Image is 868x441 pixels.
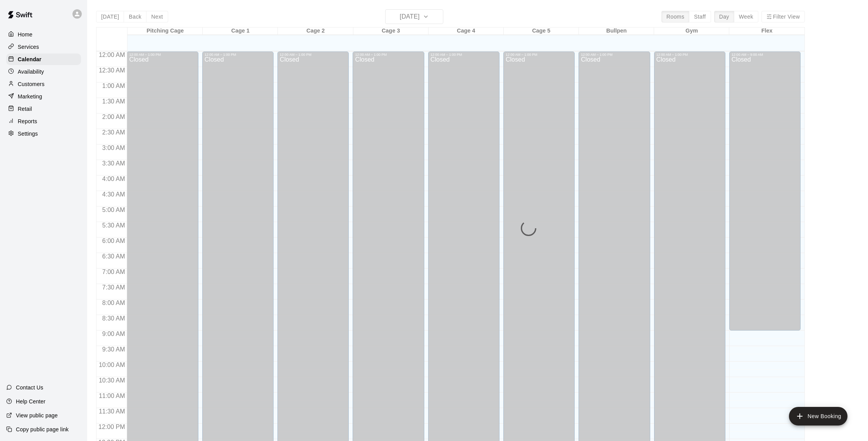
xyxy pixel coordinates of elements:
[100,160,127,167] span: 3:30 AM
[100,222,127,229] span: 5:30 AM
[581,53,648,57] div: 12:00 AM – 1:00 PM
[97,52,127,58] span: 12:00 AM
[278,28,353,35] div: Cage 2
[729,52,801,331] div: 12:00 AM – 9:00 AM: Closed
[6,78,81,90] a: Customers
[16,425,69,433] p: Copy public page link
[18,43,39,51] p: Services
[97,393,127,399] span: 11:00 AM
[355,53,422,57] div: 12:00 AM – 1:00 PM
[100,114,127,120] span: 2:00 AM
[6,128,81,140] a: Settings
[504,28,579,35] div: Cage 5
[100,129,127,136] span: 2:30 AM
[100,331,127,337] span: 9:00 AM
[100,284,127,291] span: 7:30 AM
[429,28,504,35] div: Cage 4
[100,83,127,89] span: 1:00 AM
[16,412,58,419] p: View public page
[431,53,497,57] div: 12:00 AM – 1:00 PM
[6,91,81,102] a: Marketing
[280,53,346,57] div: 12:00 AM – 1:00 PM
[100,253,127,260] span: 6:30 AM
[203,28,278,35] div: Cage 1
[6,115,81,127] a: Reports
[729,28,804,35] div: Flex
[18,68,44,76] p: Availability
[100,300,127,306] span: 8:00 AM
[127,28,203,35] div: Pitching Cage
[18,31,33,38] p: Home
[100,269,127,275] span: 7:00 AM
[205,53,271,57] div: 12:00 AM – 1:00 PM
[100,176,127,182] span: 4:00 AM
[97,377,127,384] span: 10:30 AM
[18,130,38,138] p: Settings
[96,424,127,430] span: 12:00 PM
[506,53,572,57] div: 12:00 AM – 1:00 PM
[656,53,723,57] div: 12:00 AM – 1:00 PM
[97,67,127,74] span: 12:30 AM
[18,93,42,100] p: Marketing
[6,29,81,40] a: Home
[6,103,81,115] a: Retail
[6,66,81,78] a: Availability
[129,53,196,57] div: 12:00 AM – 1:00 PM
[732,53,798,57] div: 12:00 AM – 9:00 AM
[100,346,127,353] span: 9:30 AM
[732,57,798,333] div: Closed
[100,207,127,213] span: 5:00 AM
[16,398,45,405] p: Help Center
[100,98,127,105] span: 1:30 AM
[18,80,45,88] p: Customers
[100,145,127,151] span: 3:00 AM
[579,28,654,35] div: Bullpen
[6,53,81,65] a: Calendar
[654,28,729,35] div: Gym
[18,117,37,125] p: Reports
[353,28,429,35] div: Cage 3
[100,238,127,244] span: 6:00 AM
[18,55,41,63] p: Calendar
[16,384,43,391] p: Contact Us
[100,191,127,198] span: 4:30 AM
[6,41,81,53] a: Services
[789,407,847,425] button: add
[97,408,127,415] span: 11:30 AM
[97,362,127,368] span: 10:00 AM
[100,315,127,322] span: 8:30 AM
[18,105,32,113] p: Retail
